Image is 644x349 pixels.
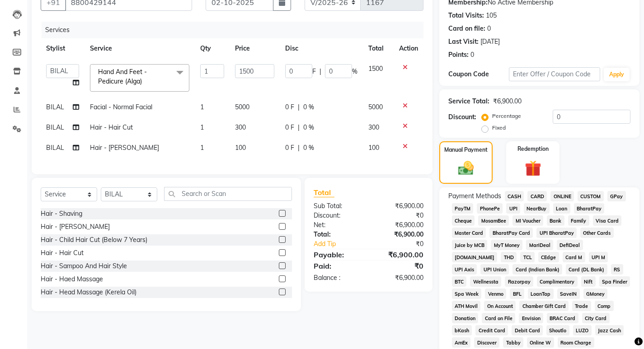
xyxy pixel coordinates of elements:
[307,239,379,249] a: Add Tip
[505,276,533,287] span: Razorpay
[320,67,321,76] span: |
[285,102,294,112] span: 0 F
[368,65,383,73] span: 1500
[475,325,508,335] span: Credit Card
[448,37,479,47] div: Last Visit:
[285,123,294,132] span: 0 F
[482,313,515,323] span: Card on File
[368,123,379,131] span: 300
[480,37,500,47] div: [DATE]
[368,249,430,260] div: ₹6,900.00
[510,289,524,299] span: BFL
[90,144,159,152] span: Hair - [PERSON_NAME]
[307,220,368,230] div: Net:
[470,50,474,60] div: 0
[448,97,489,106] div: Service Total:
[493,97,522,106] div: ₹6,900.00
[452,228,486,238] span: Master Card
[557,240,583,250] span: DefiDeal
[307,273,368,283] div: Balance :
[298,143,300,153] span: |
[553,203,570,214] span: Loan
[452,276,467,287] span: BTC
[452,240,488,250] span: Juice by MCB
[492,124,506,132] label: Fixed
[580,228,614,238] span: Other Cards
[448,112,476,122] div: Discount:
[528,289,554,299] span: LoanTap
[285,143,294,153] span: 0 F
[368,211,430,220] div: ₹0
[41,209,82,219] div: Hair - Shaving
[452,215,475,226] span: Cheque
[593,215,622,226] span: Visa Card
[303,123,314,132] span: 0 %
[506,203,520,214] span: UPI
[509,67,600,81] input: Enter Offer / Coupon Code
[568,215,589,226] span: Family
[487,24,491,33] div: 0
[452,264,477,275] span: UPI Axis
[90,123,133,131] span: Hair - Hair Cut
[379,239,430,249] div: ₹0
[298,123,300,132] span: |
[519,313,543,323] span: Envision
[527,191,547,201] span: CARD
[583,289,608,299] span: GMoney
[98,68,147,85] span: Hand And Feet - Pedicure (Alga)
[303,102,314,112] span: 0 %
[368,220,430,230] div: ₹6,900.00
[46,123,64,131] span: BILAL
[444,146,488,154] label: Manual Payment
[558,337,594,348] span: Room Charge
[485,289,506,299] span: Venmo
[527,337,554,348] span: Online W
[607,191,626,201] span: GPay
[526,240,553,250] span: MariDeal
[572,301,591,311] span: Trade
[573,325,592,335] span: LUZO
[200,123,204,131] span: 1
[595,301,614,311] span: Comp
[448,24,485,33] div: Card on file:
[41,261,127,271] div: Hair - Sampoo And Hair Style
[363,38,394,59] th: Total
[200,103,204,111] span: 1
[470,276,501,287] span: Wellnessta
[546,325,569,335] span: Shoutlo
[599,276,630,287] span: Spa Finder
[512,215,543,226] span: MI Voucher
[519,301,569,311] span: Chamber Gift Card
[368,273,430,283] div: ₹6,900.00
[352,67,357,76] span: %
[589,252,608,262] span: UPI M
[524,203,550,214] span: NearBuy
[566,264,607,275] span: Card (DL Bank)
[307,201,368,211] div: Sub Total:
[41,235,147,245] div: Hair - Child Hair Cut (Below 7 Years)
[474,337,499,348] span: Discover
[512,325,543,335] span: Debit Card
[368,103,383,111] span: 5000
[307,261,368,271] div: Paid:
[595,325,624,335] span: Jazz Cash
[520,252,535,262] span: TCL
[448,11,484,20] div: Total Visits:
[41,248,84,258] div: Hair - Hair Cut
[368,230,430,239] div: ₹6,900.00
[547,215,564,226] span: Bank
[307,211,368,220] div: Discount:
[142,77,146,85] a: x
[611,264,623,275] span: RS
[41,275,103,284] div: Hair - Haed Massage
[538,252,559,262] span: CEdge
[368,144,379,152] span: 100
[230,38,280,59] th: Price
[448,70,509,79] div: Coupon Code
[394,38,423,59] th: Action
[520,158,546,179] img: _gift.svg
[164,187,292,201] input: Search or Scan
[312,67,316,76] span: F
[235,103,249,111] span: 5000
[298,102,300,112] span: |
